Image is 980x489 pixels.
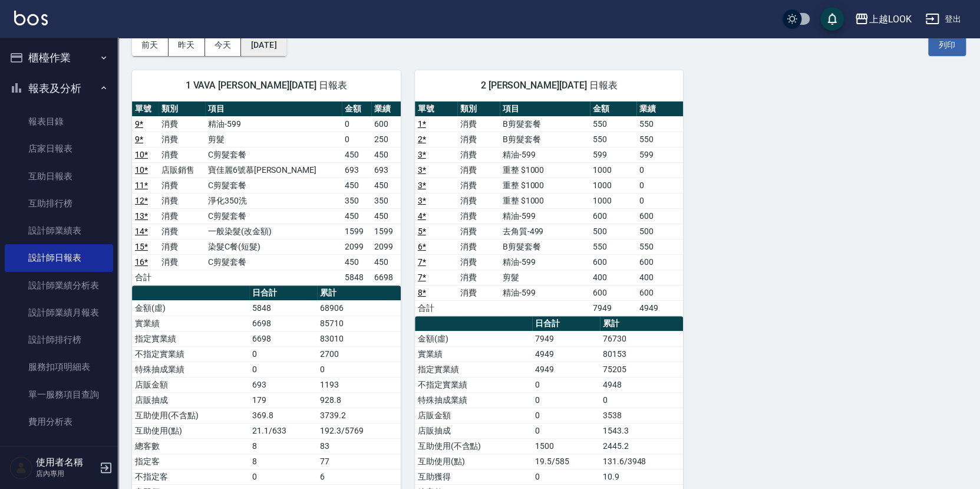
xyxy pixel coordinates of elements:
td: 450 [371,147,401,162]
td: 8 [249,438,317,454]
th: 業績 [371,101,401,117]
th: 業績 [636,101,683,117]
td: 600 [636,254,683,270]
td: 2099 [371,239,401,254]
td: 消費 [457,270,500,285]
td: 550 [590,116,636,132]
td: 6698 [249,316,317,331]
td: 369.8 [249,408,317,423]
td: 600 [636,208,683,224]
td: 剪髮 [205,132,342,147]
td: 550 [590,239,636,254]
th: 類別 [159,101,205,117]
td: 350 [371,193,401,208]
td: 互助獲得 [415,469,532,484]
td: 互助使用(點) [415,454,532,469]
button: 今天 [205,34,242,56]
td: 指定實業績 [132,331,249,346]
button: 前天 [132,34,169,56]
a: 設計師業績表 [5,217,113,244]
td: 實業績 [132,316,249,331]
td: 重整 $1000 [500,162,590,178]
td: 0 [532,423,600,438]
td: 4949 [532,346,600,362]
td: 77 [317,454,401,469]
td: 精油-599 [500,254,590,270]
th: 項目 [500,101,590,117]
td: 21.1/633 [249,423,317,438]
td: 消費 [457,132,500,147]
h5: 使用者名稱 [36,457,96,468]
td: 85710 [317,316,401,331]
td: 實業績 [415,346,532,362]
td: B剪髮套餐 [500,132,590,147]
td: 店販金額 [132,377,249,392]
a: 設計師日報表 [5,244,113,271]
button: save [820,7,844,31]
span: 2 [PERSON_NAME][DATE] 日報表 [429,80,669,91]
button: 昨天 [169,34,205,56]
td: B剪髮套餐 [500,239,590,254]
td: 1599 [371,224,401,239]
td: 精油-599 [205,116,342,132]
th: 類別 [457,101,500,117]
td: 250 [371,132,401,147]
th: 金額 [590,101,636,117]
td: 1000 [590,193,636,208]
div: 上越LOOK [869,12,911,27]
button: 登出 [920,8,966,30]
td: 消費 [159,239,205,254]
td: 0 [636,193,683,208]
td: 0 [249,362,317,377]
td: 0 [532,392,600,408]
td: 500 [590,224,636,239]
td: 76730 [600,331,684,346]
td: 重整 $1000 [500,193,590,208]
td: 消費 [457,162,500,178]
td: 400 [636,270,683,285]
img: Logo [14,11,48,25]
th: 累計 [317,285,401,301]
td: 600 [371,116,401,132]
td: 金額(虛) [415,331,532,346]
td: 互助使用(點) [132,423,249,438]
td: 3739.2 [317,408,401,423]
td: 消費 [457,116,500,132]
td: 10.9 [600,469,684,484]
td: 1500 [532,438,600,454]
td: 5848 [249,300,317,316]
a: 單一服務項目查詢 [5,381,113,408]
td: 68906 [317,300,401,316]
td: 75205 [600,362,684,377]
td: 精油-599 [500,285,590,300]
td: 互助使用(不含點) [132,408,249,423]
td: 8 [249,454,317,469]
td: 不指定實業績 [132,346,249,362]
td: 消費 [159,178,205,193]
td: 精油-599 [500,147,590,162]
td: 金額(虛) [132,300,249,316]
td: 450 [371,178,401,193]
button: [DATE] [241,34,286,56]
button: 櫃檯作業 [5,42,113,73]
td: 7949 [590,300,636,316]
td: 消費 [159,224,205,239]
td: 消費 [457,254,500,270]
th: 累計 [600,316,684,332]
td: 7949 [532,331,600,346]
td: C剪髮套餐 [205,178,342,193]
td: 0 [249,346,317,362]
button: 上越LOOK [850,7,916,31]
td: 4949 [532,362,600,377]
td: 特殊抽成業績 [132,362,249,377]
td: 0 [532,377,600,392]
td: 0 [317,362,401,377]
td: 550 [636,116,683,132]
a: 設計師排行榜 [5,326,113,353]
td: 4948 [600,377,684,392]
td: 店販抽成 [132,392,249,408]
td: 1599 [342,224,371,239]
td: 6698 [249,331,317,346]
td: 染髮C餐(短髮) [205,239,342,254]
th: 單號 [415,101,457,117]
